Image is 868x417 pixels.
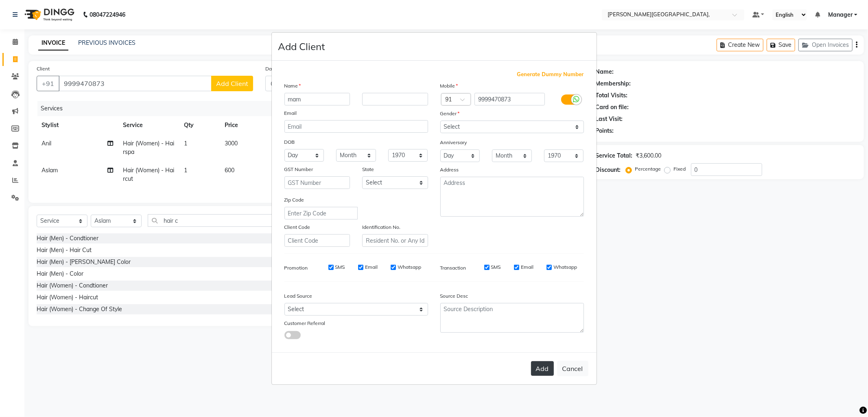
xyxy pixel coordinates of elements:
[284,264,308,272] label: Promotion
[474,93,545,105] input: Mobile
[284,320,326,327] label: Customer Referral
[284,234,350,247] input: Client Code
[440,292,468,300] label: Source Desc
[284,207,358,219] input: Enter Zip Code
[440,264,466,272] label: Transaction
[284,110,297,117] label: Email
[553,263,577,271] label: Whatsapp
[284,82,301,90] label: Name
[557,361,588,376] button: Cancel
[398,263,421,271] label: Whatsapp
[362,234,428,247] input: Resident No. or Any Id
[440,110,460,117] label: Gender
[284,196,304,204] label: Zip Code
[335,263,345,271] label: SMS
[284,138,295,146] label: DOB
[440,166,459,173] label: Address
[362,93,428,105] input: Last Name
[362,224,400,231] label: Identification No.
[440,139,467,146] label: Anniversary
[278,39,325,54] h4: Add Client
[284,120,428,133] input: Email
[491,263,501,271] label: SMS
[284,292,313,300] label: Lead Source
[531,361,554,376] button: Add
[284,166,313,173] label: GST Number
[517,70,584,79] span: Generate Dummy Number
[284,224,310,231] label: Client Code
[521,263,533,271] label: Email
[284,93,350,105] input: First Name
[284,176,350,189] input: GST Number
[362,166,374,173] label: State
[440,82,458,90] label: Mobile
[365,263,378,271] label: Email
